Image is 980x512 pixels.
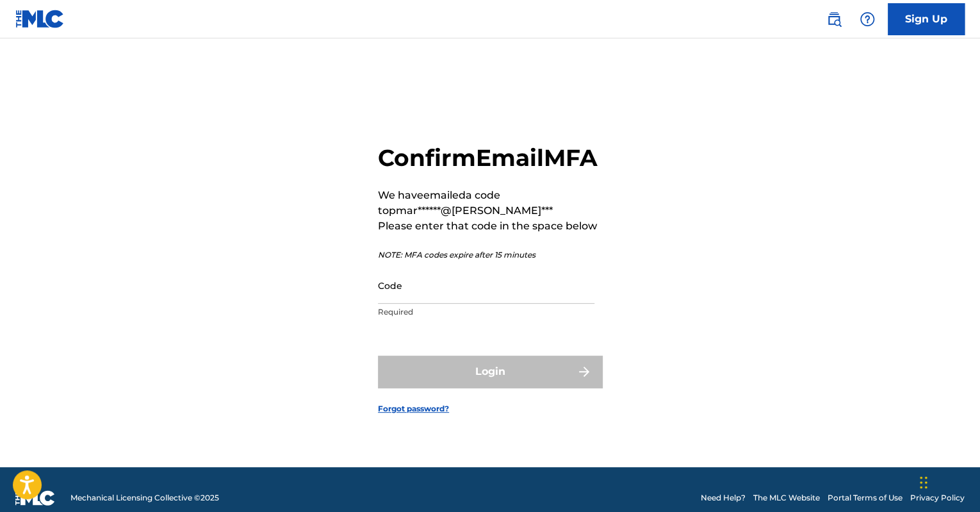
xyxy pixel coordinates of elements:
[916,450,980,512] iframe: Chat Widget
[378,249,602,261] p: NOTE: MFA codes expire after 15 minutes
[70,492,219,504] span: Mechanical Licensing Collective © 2025
[888,3,965,35] a: Sign Up
[378,188,602,219] p: We have emailed a code to pmar******@[PERSON_NAME]***
[920,463,927,502] div: Ziehen
[854,6,880,32] div: Help
[378,219,602,234] p: Please enter that code in the space below
[821,6,847,32] a: Public Search
[15,490,55,506] img: logo
[910,492,965,504] a: Privacy Policy
[860,12,875,27] img: help
[753,492,820,504] a: The MLC Website
[378,403,449,415] a: Forgot password?
[378,306,594,318] p: Required
[378,144,602,172] h2: Confirm Email MFA
[701,492,746,504] a: Need Help?
[15,10,65,28] img: MLC Logo
[916,450,980,512] div: Chat-Widget
[826,12,842,27] img: search
[828,492,902,504] a: Portal Terms of Use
